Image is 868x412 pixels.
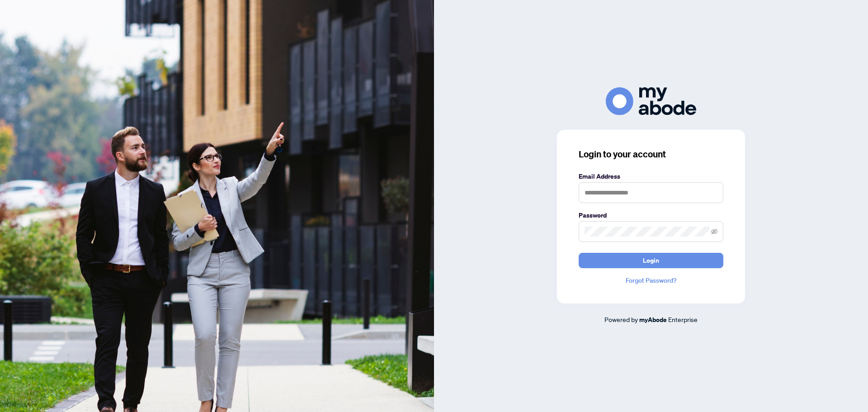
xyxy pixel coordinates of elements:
[668,315,698,323] span: Enterprise
[579,171,723,181] label: Email Address
[643,253,659,268] span: Login
[639,315,667,325] a: myAbode
[579,210,723,220] label: Password
[579,148,723,161] h3: Login to your account
[579,275,723,285] a: Forgot Password?
[711,228,717,235] span: eye-invisible
[604,315,638,323] span: Powered by
[606,87,696,115] img: ma-logo
[579,253,723,268] button: Login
